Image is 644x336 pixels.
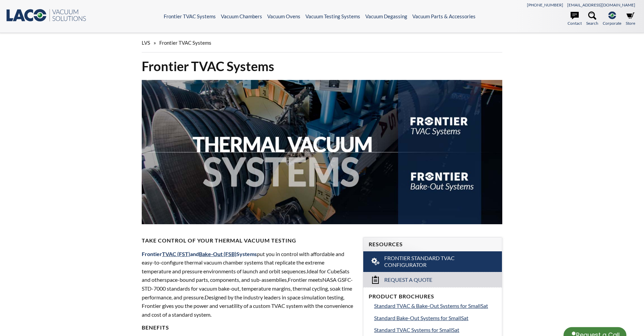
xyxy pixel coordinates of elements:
a: Vacuum Testing Systems [305,13,360,19]
a: TVAC (FST) [162,251,190,257]
a: [EMAIL_ADDRESS][DOMAIN_NAME] [567,2,635,7]
a: Vacuum Ovens [267,13,300,19]
a: Standard TVAC & Bake-Out Systems for SmallSat [374,301,497,310]
p: put you in control with affordable and easy-to-configure thermal vacuum chamber systems that repl... [142,250,355,319]
span: Designed by the industry leaders in space simulation testing, Frontier gives you the power and ve... [142,294,353,318]
span: LVS [142,40,150,46]
a: Search [586,12,598,26]
span: Frontier and Systems [142,251,257,257]
a: Standard Bake-Out Systems for SmallSat [374,314,497,322]
span: space-bound parts, components, and sub-assemblies, [164,276,288,283]
h4: Product Brochures [369,293,497,300]
a: Contact [568,12,582,26]
span: Standard TVAC Systems for SmallSat [374,327,459,333]
span: Standard TVAC & Bake-Out Systems for SmallSat [374,302,488,309]
a: Standard TVAC Systems for SmallSat [374,325,497,334]
img: Thermal Vacuum Systems header [142,80,502,224]
span: Request a Quote [384,276,432,283]
span: Id [307,268,312,274]
h4: Take Control of Your Thermal Vacuum Testing [142,237,355,244]
span: Frontier Standard TVAC Configurator [384,255,482,269]
h4: BENEFITS [142,324,355,331]
a: Frontier TVAC Systems [164,13,216,19]
a: Request a Quote [363,272,502,287]
a: Vacuum Chambers [221,13,262,19]
a: Frontier Standard TVAC Configurator [363,251,502,272]
a: Store [626,12,635,26]
span: Standard Bake-Out Systems for SmallSat [374,315,468,321]
span: Corporate [603,20,621,26]
a: Vacuum Parts & Accessories [412,13,476,19]
span: NASA GSFC-STD-7000 standards for vacuum bake-out, temperature margins, thermal cycling, soak time... [142,276,353,300]
a: Vacuum Degassing [365,13,407,19]
span: xtreme temperature and pressure environments of launch and orbit sequences. eal for CubeSats and ... [142,259,349,283]
h1: Frontier TVAC Systems [142,58,502,75]
h4: Resources [369,241,497,248]
a: Bake-Out (FSB) [199,251,236,257]
div: » [142,33,502,52]
a: [PHONE_NUMBER] [527,2,563,7]
span: Frontier TVAC Systems [159,40,211,46]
